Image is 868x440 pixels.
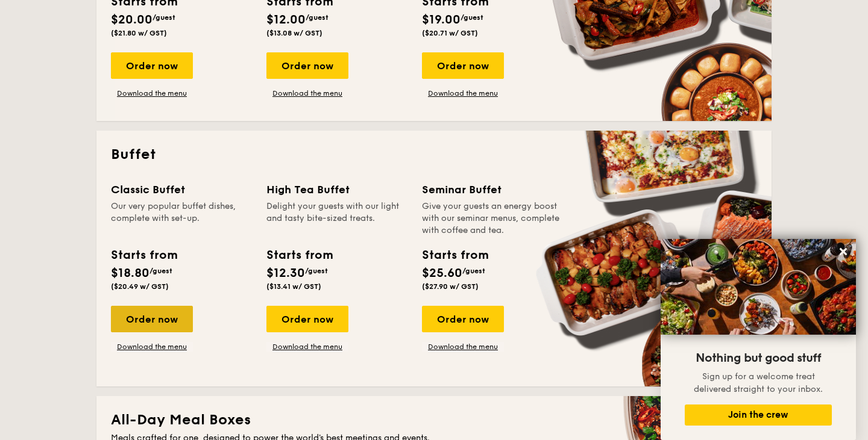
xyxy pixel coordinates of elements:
span: ($27.90 w/ GST) [422,282,479,291]
h2: Buffet [111,145,757,164]
span: /guest [305,267,328,275]
div: Starts from [266,246,332,264]
div: Classic Buffet [111,181,252,198]
span: /guest [153,13,175,22]
div: Starts from [422,246,488,264]
span: /guest [461,13,483,22]
span: $25.60 [422,266,462,280]
span: $20.00 [111,13,153,27]
span: $18.80 [111,266,149,280]
span: /guest [149,267,172,275]
span: ($20.49 w/ GST) [111,282,169,291]
span: $12.00 [266,13,306,27]
span: /guest [462,267,485,275]
div: Order now [111,306,193,332]
div: Order now [111,52,193,79]
div: Order now [266,52,348,79]
span: ($13.41 w/ GST) [266,282,321,291]
a: Download the menu [422,88,504,98]
span: Sign up for a welcome treat delivered straight to your inbox. [694,371,823,394]
div: Order now [266,306,348,332]
div: High Tea Buffet [266,181,407,198]
a: Download the menu [266,88,348,98]
div: Starts from [111,246,177,264]
span: ($21.80 w/ GST) [111,29,167,37]
div: Seminar Buffet [422,181,563,198]
div: Order now [422,306,504,332]
button: Join the crew [685,404,832,426]
span: Nothing but good stuff [696,351,821,365]
a: Download the menu [422,342,504,352]
div: Our very popular buffet dishes, complete with set-up. [111,200,252,237]
span: /guest [306,13,329,22]
span: $12.30 [266,266,305,280]
span: ($13.08 w/ GST) [266,29,322,37]
img: DSC07876-Edit02-Large.jpeg [661,239,856,335]
a: Download the menu [111,88,193,98]
a: Download the menu [111,342,193,352]
span: ($20.71 w/ GST) [422,29,478,37]
span: $19.00 [422,13,461,27]
button: Close [834,242,853,261]
h2: All-Day Meal Boxes [111,411,757,430]
div: Order now [422,52,504,79]
div: Delight your guests with our light and tasty bite-sized treats. [266,200,407,237]
a: Download the menu [266,342,348,352]
div: Give your guests an energy boost with our seminar menus, complete with coffee and tea. [422,200,563,237]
